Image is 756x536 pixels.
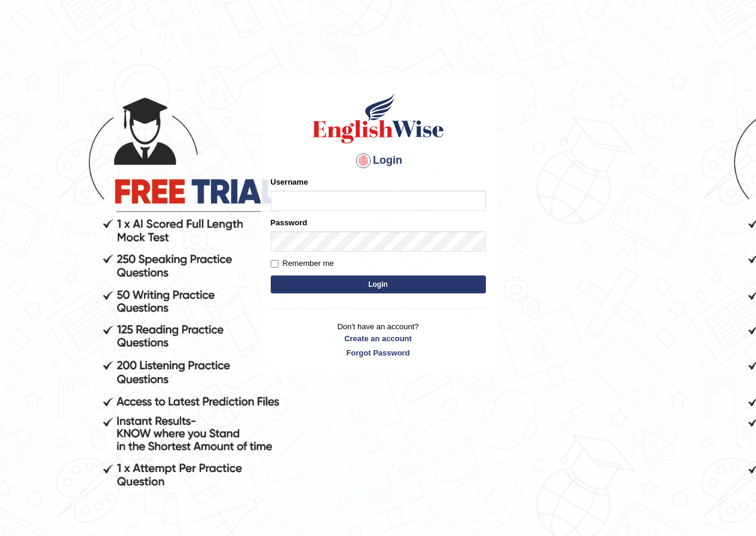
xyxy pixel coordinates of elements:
[271,176,308,188] label: Username
[271,321,486,358] p: Don't have an account?
[271,258,334,269] label: Remember me
[271,347,486,359] a: Forgot Password
[310,91,446,145] img: Logo of English Wise sign in for intelligent practice with AI
[271,151,486,170] h4: Login
[271,333,486,344] a: Create an account
[271,217,307,228] label: Password
[271,275,486,293] button: Login
[271,260,278,268] input: Remember me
